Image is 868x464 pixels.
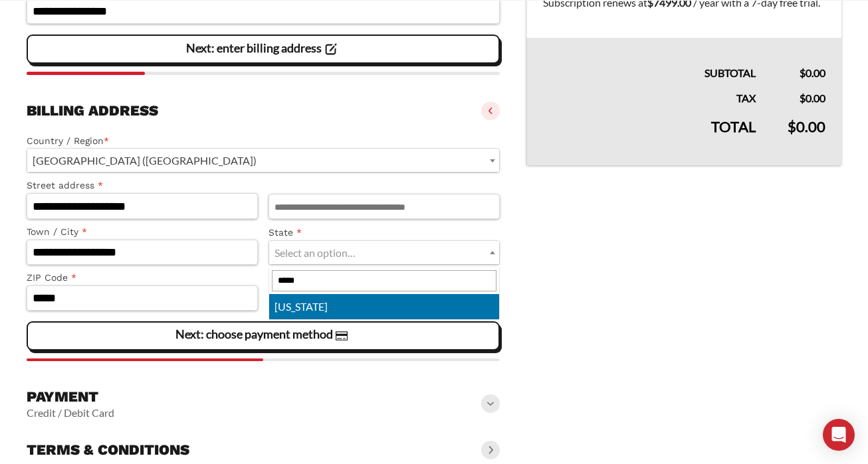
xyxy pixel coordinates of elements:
[823,419,855,451] div: Open Intercom Messenger
[800,66,806,79] span: $
[27,133,500,149] label: Country / Region
[800,66,825,79] bdi: 0.00
[27,406,114,420] vaadin-horizontal-layout: Credit / Debit Card
[27,388,114,406] h3: Payment
[27,148,500,173] span: Country / Region
[27,441,189,459] h3: Terms & conditions
[269,240,500,265] span: Department
[788,117,796,135] span: $
[27,178,258,193] label: Street address
[269,294,499,319] li: [US_STATE]
[800,92,825,104] bdi: 0.00
[269,225,500,240] label: State
[27,102,158,120] h3: Billing address
[274,246,356,259] span: Select an option…
[27,224,258,240] label: Town / City
[526,107,772,165] th: Total
[27,270,258,285] label: ZIP Code
[27,321,500,350] vaadin-button: Next: choose payment method
[800,92,806,104] span: $
[27,35,500,64] vaadin-button: Next: enter billing address
[788,117,825,135] bdi: 0.00
[526,38,772,82] th: Subtotal
[27,149,499,172] span: United States (US)
[526,82,772,107] th: Tax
